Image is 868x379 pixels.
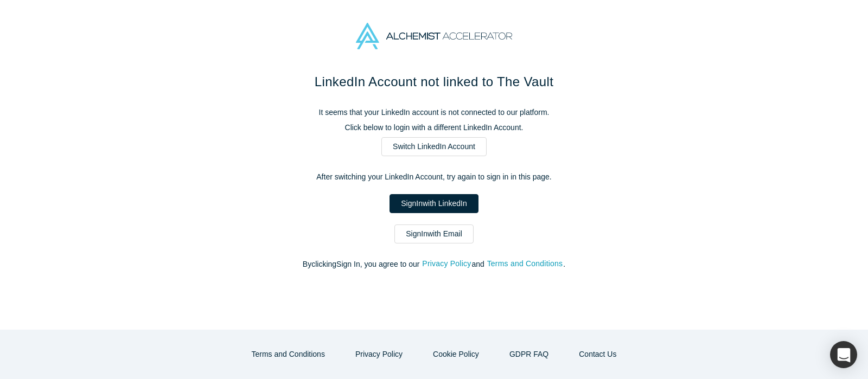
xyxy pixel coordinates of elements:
h1: LinkedIn Account not linked to The Vault [206,72,662,92]
button: Cookie Policy [422,345,490,364]
p: After switching your LinkedIn Account, try again to sign in in this page. [206,171,662,183]
button: Privacy Policy [422,258,471,270]
a: GDPR FAQ [498,345,560,364]
a: Switch LinkedIn Account [381,137,487,156]
button: Terms and Conditions [240,345,336,364]
button: Terms and Conditions [487,258,564,270]
a: SignInwith LinkedIn [390,194,478,213]
p: It seems that your LinkedIn account is not connected to our platform. [206,107,662,118]
a: SignInwith Email [394,224,474,243]
img: Alchemist Accelerator Logo [356,23,512,49]
button: Privacy Policy [344,345,414,364]
p: By clicking Sign In , you agree to our and . [206,259,662,270]
button: Contact Us [567,345,628,364]
p: Click below to login with a different LinkedIn Account. [206,122,662,133]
